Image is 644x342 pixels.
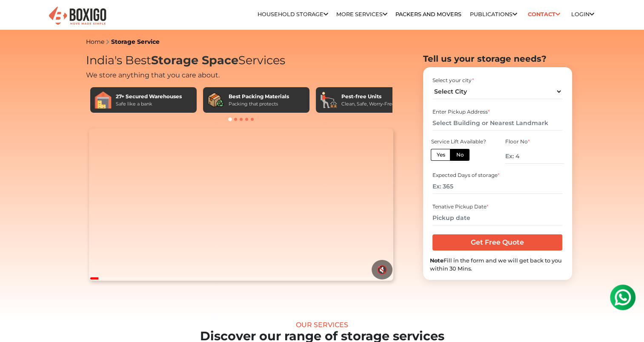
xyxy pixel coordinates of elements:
[395,11,461,17] a: Packers and Movers
[116,100,182,108] div: Safe like a bank
[431,149,450,161] label: Yes
[450,149,469,161] label: No
[431,138,489,145] div: Service Lift Available?
[432,179,562,194] input: Ex: 365
[89,128,393,281] video: Your browser does not support the video tag.
[423,54,572,64] h2: Tell us your storage needs?
[432,211,562,225] input: Pickup date
[320,91,337,108] img: Pest-free Units
[432,116,562,131] input: Select Building or Nearest Landmark
[86,71,220,79] span: We store anything that you care about.
[470,11,517,17] a: Publications
[505,149,564,164] input: Ex: 4
[48,6,107,26] img: Boxigo
[111,38,160,46] a: Storage Service
[9,9,26,26] img: whatsapp-icon.svg
[432,203,562,211] div: Tenative Pickup Date
[207,91,224,108] img: Best Packing Materials
[341,100,395,108] div: Clean, Safe, Worry-Free
[430,257,444,264] b: Note
[26,321,618,329] div: Our Services
[258,11,328,17] a: Household Storage
[336,11,387,17] a: More services
[86,54,397,68] h1: India's Best Services
[116,93,182,100] div: 27+ Secured Warehouses
[229,100,289,108] div: Packing that protects
[372,260,392,279] button: 🔇
[341,93,395,100] div: Pest-free Units
[151,53,238,67] span: Storage Space
[432,108,562,116] div: Enter Pickup Address
[432,171,562,179] div: Expected Days of storage
[430,256,565,273] div: Fill in the form and we will get back to you within 30 Mins.
[94,91,112,108] img: 27+ Secured Warehouses
[571,11,594,17] a: Login
[86,38,104,46] a: Home
[229,93,289,100] div: Best Packing Materials
[525,8,563,21] a: Contact
[432,234,562,251] input: Get Free Quote
[505,138,564,145] div: Floor No
[432,77,562,84] div: Select your city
